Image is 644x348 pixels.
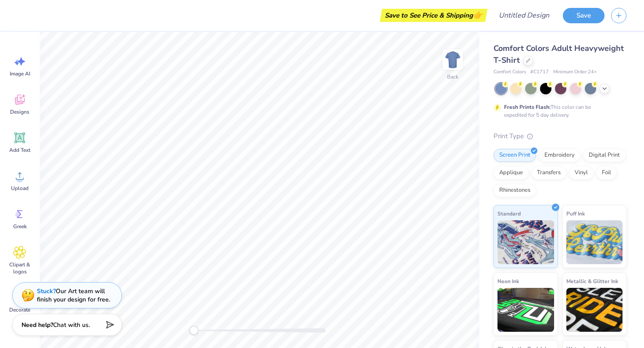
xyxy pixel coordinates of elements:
[569,166,594,179] div: Vinyl
[566,288,623,332] img: Metallic & Glitter Ink
[21,321,53,329] strong: Need help?
[583,149,626,162] div: Digital Print
[11,185,29,192] span: Upload
[497,220,554,264] img: Standard
[53,321,90,329] span: Chat with us.
[566,220,623,264] img: Puff Ink
[37,287,56,295] strong: Stuck?
[531,166,566,179] div: Transfers
[190,326,198,335] div: Accessibility label
[497,209,521,218] span: Standard
[553,68,597,76] span: Minimum Order: 24 +
[494,166,529,179] div: Applique
[9,306,30,313] span: Decorate
[566,276,618,286] span: Metallic & Glitter Ink
[530,68,549,76] span: # C1717
[494,131,626,141] div: Print Type
[497,288,554,332] img: Neon Ink
[10,108,29,115] span: Designs
[563,8,605,23] button: Save
[382,9,485,22] div: Save to See Price & Shipping
[497,276,519,286] span: Neon Ink
[5,261,34,275] span: Clipart & logos
[473,10,483,20] span: 👉
[13,223,27,230] span: Greek
[504,103,612,119] div: This color can be expedited for 5 day delivery.
[444,51,462,68] img: Back
[494,68,526,76] span: Comfort Colors
[539,149,580,162] div: Embroidery
[492,7,556,24] input: Untitled Design
[494,184,536,197] div: Rhinestones
[494,43,624,65] span: Comfort Colors Adult Heavyweight T-Shirt
[504,104,551,111] strong: Fresh Prints Flash:
[9,147,30,154] span: Add Text
[566,209,585,218] span: Puff Ink
[10,70,30,77] span: Image AI
[494,149,536,162] div: Screen Print
[37,287,110,304] div: Our Art team will finish your design for free.
[596,166,617,179] div: Foil
[447,73,458,81] div: Back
